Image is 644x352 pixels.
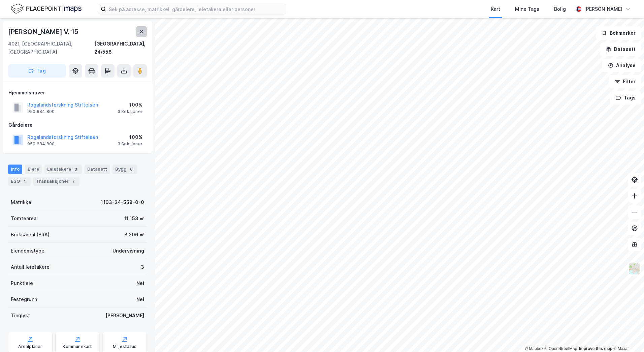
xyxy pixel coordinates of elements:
[101,198,144,206] div: 1103-24-558-0-0
[112,165,137,174] div: Bygg
[128,166,135,173] div: 6
[8,40,94,56] div: 4021, [GEOGRAPHIC_DATA], [GEOGRAPHIC_DATA]
[85,165,110,174] div: Datasett
[11,263,50,271] div: Antall leietakere
[136,295,144,303] div: Nei
[628,262,641,275] img: Z
[141,263,144,271] div: 3
[72,166,79,173] div: 3
[11,3,82,15] img: logo.f888ab2527a4732fd821a326f86c7f29.svg
[25,165,42,174] div: Eiere
[27,109,55,114] div: 950 884 800
[118,141,142,147] div: 3 Seksjoner
[8,64,66,78] button: Tag
[136,279,144,287] div: Nei
[491,5,500,13] div: Kart
[8,121,147,129] div: Gårdeiere
[118,109,142,114] div: 3 Seksjoner
[70,178,77,185] div: 7
[610,320,644,352] iframe: Chat Widget
[124,214,144,223] div: 11 153 ㎡
[525,346,543,351] a: Mapbox
[8,26,80,37] div: [PERSON_NAME] V. 15
[8,165,22,174] div: Info
[11,247,44,255] div: Eiendomstype
[11,312,30,320] div: Tinglyst
[610,91,641,105] button: Tags
[584,5,622,13] div: [PERSON_NAME]
[11,198,33,206] div: Matrikkel
[554,5,566,13] div: Bolig
[11,295,37,303] div: Festegrunn
[63,344,92,349] div: Kommunekart
[602,59,641,72] button: Analyse
[94,40,147,56] div: [GEOGRAPHIC_DATA], 24/558
[33,177,79,186] div: Transaksjoner
[579,346,612,351] a: Improve this map
[8,89,147,97] div: Hjemmelshaver
[27,141,55,147] div: 950 884 800
[112,247,144,255] div: Undervisning
[105,312,144,320] div: [PERSON_NAME]
[11,231,50,239] div: Bruksareal (BRA)
[8,177,31,186] div: ESG
[515,5,539,13] div: Mine Tags
[44,165,82,174] div: Leietakere
[545,346,577,351] a: OpenStreetMap
[11,214,38,223] div: Tomteareal
[106,4,286,14] input: Søk på adresse, matrikkel, gårdeiere, leietakere eller personer
[118,101,142,109] div: 100%
[124,231,144,239] div: 8 206 ㎡
[610,320,644,352] div: Kontrollprogram for chat
[18,344,42,349] div: Arealplaner
[113,344,136,349] div: Miljøstatus
[609,75,641,88] button: Filter
[21,178,28,185] div: 1
[118,133,142,141] div: 100%
[596,26,641,40] button: Bokmerker
[11,279,33,287] div: Punktleie
[600,42,641,56] button: Datasett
